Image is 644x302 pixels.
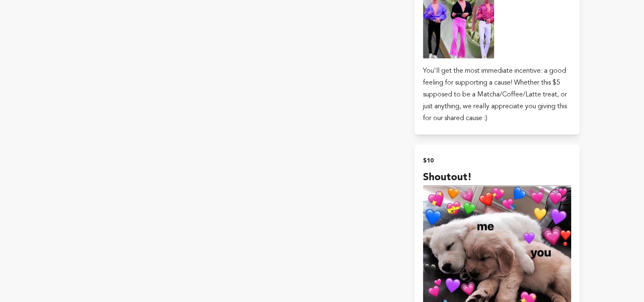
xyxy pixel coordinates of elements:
h4: Shoutout! [423,170,571,185]
h2: $10 [423,155,571,167]
span: You'll get the most immediate incentive: a good feeling for supporting a cause! Whether this $5 s... [423,68,567,122]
